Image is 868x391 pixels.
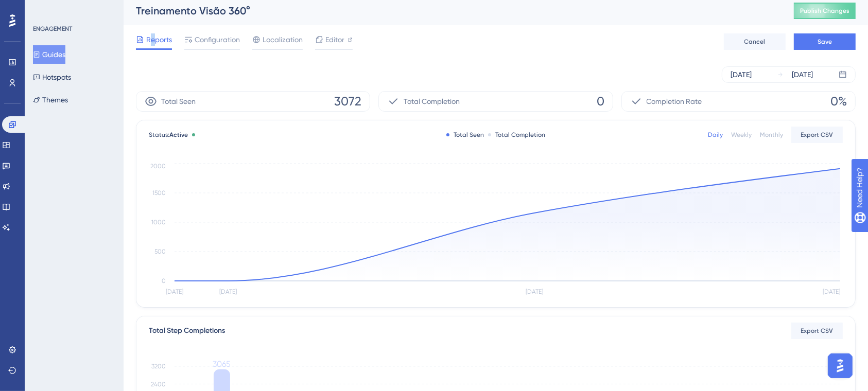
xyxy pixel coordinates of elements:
[169,131,188,138] span: Active
[800,7,849,15] span: Publish Changes
[792,68,813,81] div: [DATE]
[149,325,225,337] div: Total Step Completions
[823,289,840,296] tspan: [DATE]
[219,289,237,296] tspan: [DATE]
[801,327,834,335] span: Export CSV
[162,277,166,285] tspan: 0
[724,33,786,50] button: Cancel
[794,33,856,50] button: Save
[325,33,344,46] span: Editor
[166,289,183,296] tspan: [DATE]
[33,45,65,64] button: Guides
[404,95,460,108] span: Total Completion
[150,163,166,170] tspan: 2000
[825,350,856,381] iframe: UserGuiding AI Assistant Launcher
[334,93,361,110] span: 3072
[151,363,166,370] tspan: 3200
[151,381,166,388] tspan: 2400
[597,93,604,110] span: 0
[33,25,72,33] div: ENGAGEMENT
[446,131,484,139] div: Total Seen
[731,131,752,139] div: Weekly
[195,33,240,46] span: Configuration
[146,33,172,46] span: Reports
[794,3,856,19] button: Publish Changes
[731,68,752,81] div: [DATE]
[526,289,543,296] tspan: [DATE]
[154,248,166,255] tspan: 500
[33,91,68,109] button: Themes
[744,38,766,46] span: Cancel
[708,131,723,139] div: Daily
[488,131,545,139] div: Total Completion
[801,131,834,139] span: Export CSV
[791,323,843,339] button: Export CSV
[818,38,832,46] span: Save
[213,359,231,369] tspan: 3065
[263,33,303,46] span: Localization
[830,93,847,110] span: 0%
[760,131,783,139] div: Monthly
[647,95,702,108] span: Completion Rate
[161,95,196,108] span: Total Seen
[152,189,166,197] tspan: 1500
[791,127,843,143] button: Export CSV
[149,131,188,139] span: Status:
[33,68,71,86] button: Hotspots
[151,219,166,226] tspan: 1000
[24,3,64,15] span: Need Help?
[136,4,768,18] div: Treinamento Visão 360°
